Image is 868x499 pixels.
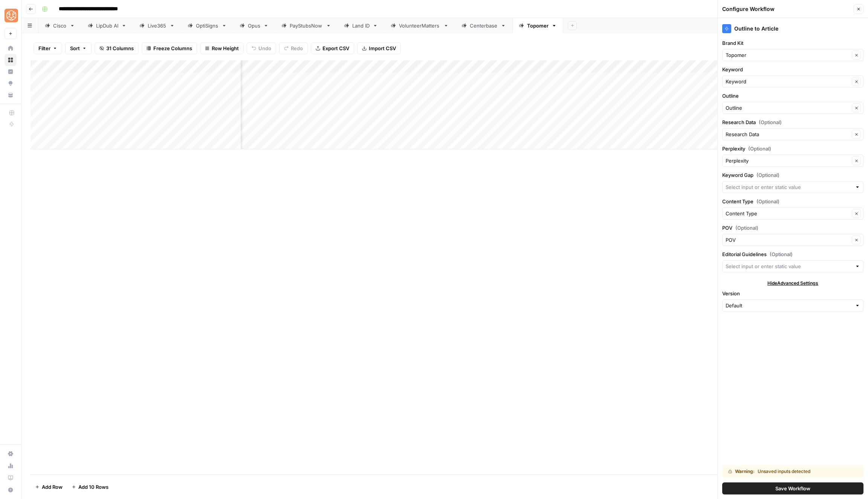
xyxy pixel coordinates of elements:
a: Opportunities [5,77,17,89]
a: Cisco [38,18,81,33]
a: Centerbase [455,18,512,33]
span: (Optional) [756,198,779,205]
img: SimpleTiger Logo [5,9,18,22]
a: Browse [5,54,17,66]
a: Live365 [133,18,181,33]
div: OptiSigns [196,22,219,29]
button: Add Row [31,481,67,493]
a: Learning Hub [5,472,17,484]
button: Row Height [200,42,244,54]
span: Redo [291,45,303,52]
div: Unsaved inputs detected [728,468,834,475]
div: LipDub AI [96,22,118,29]
div: Centerbase [470,22,498,29]
input: Research Data [726,131,850,138]
span: Warning: [735,468,755,475]
label: Editorial Guidelines [722,250,863,258]
span: 31 Columns [106,45,134,52]
button: Export CSV [311,42,354,54]
input: Topomer [726,51,850,59]
input: Select input or enter static value [726,183,852,191]
a: Insights [5,66,17,78]
label: Version [722,290,863,297]
label: Research Data [722,118,863,126]
span: (Optional) [759,118,782,126]
button: Freeze Columns [142,42,197,54]
input: Outline [726,104,850,112]
label: Outline [722,92,863,100]
a: Topomer [512,18,563,33]
span: Export CSV [322,45,349,52]
a: Usage [5,460,17,472]
a: Opus [233,18,275,33]
a: PayStubsNow [275,18,338,33]
button: Filter [34,42,62,54]
div: Cisco [53,22,67,29]
a: Your Data [5,89,17,101]
span: Undo [258,45,271,52]
div: PayStubsNow [290,22,323,29]
button: 31 Columns [95,42,139,54]
input: POV [726,236,850,244]
span: Row Height [212,45,239,52]
label: Keyword [722,66,863,73]
div: Outline to Article [722,24,863,33]
a: VolunteerMatters [384,18,455,33]
button: Add 10 Rows [67,481,113,493]
span: (Optional) [735,224,758,232]
label: POV [722,224,863,232]
div: Opus [248,22,260,29]
button: Import CSV [357,42,401,54]
input: Perplexity [726,157,850,164]
span: Filter [38,45,50,52]
a: LipDub AI [81,18,133,33]
a: Home [5,42,17,54]
span: Freeze Columns [153,45,192,52]
label: Keyword Gap [722,171,863,179]
input: Select input or enter static value [726,263,852,270]
button: Save Workflow [722,482,863,494]
span: Add 10 Rows [78,483,108,491]
div: Live365 [148,22,167,29]
div: VolunteerMatters [399,22,440,29]
span: (Optional) [748,145,771,152]
span: Add Row [42,483,63,491]
div: Land ID [352,22,370,29]
span: (Optional) [770,250,793,258]
input: Keyword [726,78,850,85]
span: Hide Advanced Settings [767,280,818,287]
button: Workspace: SimpleTiger [5,6,17,25]
button: Redo [279,42,308,54]
div: Topomer [527,22,549,29]
span: Import CSV [369,45,396,52]
input: Default [726,302,852,309]
label: Content Type [722,198,863,205]
input: Content Type [726,210,850,217]
button: Help + Support [5,484,17,496]
a: OptiSigns [181,18,233,33]
button: Sort [65,42,92,54]
span: Sort [70,45,80,52]
span: Save Workflow [775,485,810,492]
label: Perplexity [722,145,863,152]
a: Settings [5,448,17,460]
span: (Optional) [756,171,779,179]
a: Land ID [338,18,384,33]
label: Brand Kit [722,39,863,47]
button: Undo [247,42,276,54]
